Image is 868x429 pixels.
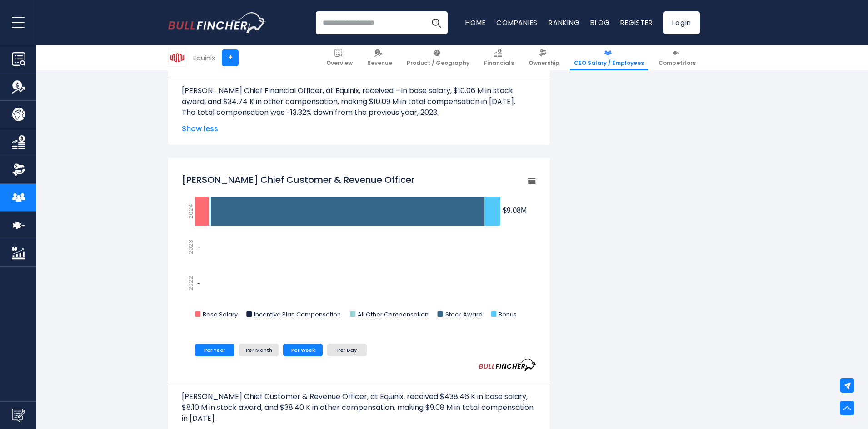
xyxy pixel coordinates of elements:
[358,310,429,319] text: All Other Compensation
[590,18,609,27] a: Blog
[203,310,238,319] text: Base Salary
[182,123,536,134] span: Show less
[658,59,696,67] span: Competitors
[322,45,357,70] a: Overview
[663,11,700,34] a: Login
[363,45,396,70] a: Revenue
[182,85,536,107] p: [PERSON_NAME] Chief Financial Officer, at Equinix, received - in base salary, $10.06 M in stock a...
[186,276,195,291] text: 2022
[254,310,341,319] text: Incentive Plan Compensation
[327,344,367,356] li: Per Day
[222,49,239,66] a: +
[529,59,559,67] span: Ownership
[425,11,448,34] button: Search
[465,18,485,27] a: Home
[186,240,195,254] text: 2023
[168,12,266,33] a: Go to homepage
[484,59,514,67] span: Financials
[193,53,215,63] div: Equinix
[480,45,518,70] a: Financials
[403,45,474,70] a: Product / Geography
[283,344,323,356] li: Per Week
[549,18,579,27] a: Ranking
[197,279,200,287] text: -
[169,49,186,66] img: EQIX logo
[168,12,266,33] img: Bullfincher logo
[195,344,234,356] li: Per Year
[503,207,527,214] tspan: $9.08M
[182,173,414,186] tspan: [PERSON_NAME] Chief Customer & Revenue Officer
[654,45,700,70] a: Competitors
[186,203,195,218] text: 2024
[574,59,644,67] span: CEO Salary / Employees
[239,344,279,356] li: Per Month
[407,59,469,67] span: Product / Geography
[182,169,536,328] svg: Merrie Williamson Chief Customer & Revenue Officer
[524,45,564,70] a: Ownership
[499,310,517,319] text: Bonus
[620,18,653,27] a: Register
[326,59,353,67] span: Overview
[12,163,25,177] img: Ownership
[445,310,483,319] text: Stock Award
[182,391,536,424] p: [PERSON_NAME] Chief Customer & Revenue Officer, at Equinix, received $438.46 K in base salary, $8...
[496,18,538,27] a: Companies
[367,59,392,67] span: Revenue
[182,107,536,118] p: The total compensation was -13.32% down from the previous year, 2023.
[570,45,648,70] a: CEO Salary / Employees
[197,243,200,251] text: -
